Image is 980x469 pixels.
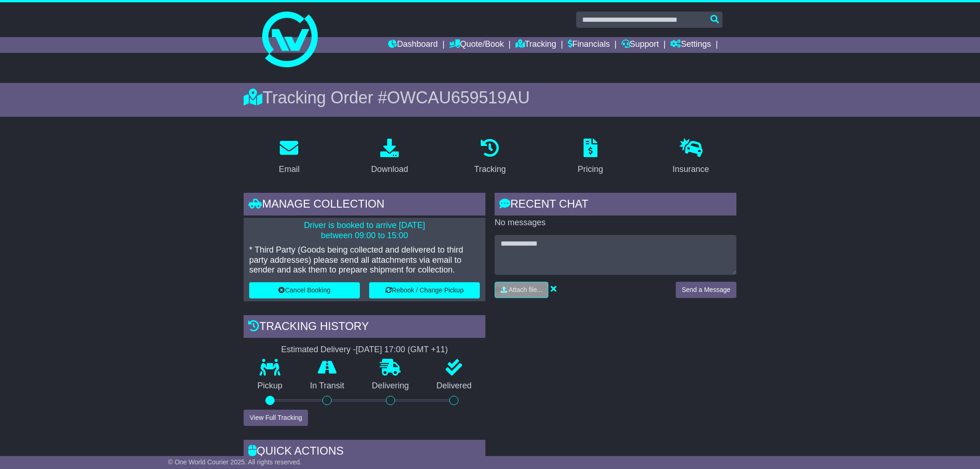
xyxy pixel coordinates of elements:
div: Insurance [672,163,709,176]
div: [DATE] 17:00 (GMT +11) [356,345,448,355]
a: Tracking [515,37,556,53]
p: In Transit [296,381,358,391]
span: © One World Courier 2025. All rights reserved. [168,458,302,466]
div: Quick Actions [244,440,485,465]
div: RECENT CHAT [495,193,736,218]
div: Tracking [474,163,506,176]
button: View Full Tracking [244,410,308,426]
a: Support [622,37,659,53]
a: Settings [670,37,711,53]
button: Cancel Booking [249,282,360,298]
div: Download [371,163,408,176]
a: Dashboard [388,37,438,53]
div: Estimated Delivery - [244,345,485,355]
a: Download [365,135,414,179]
a: Financials [568,37,610,53]
span: OWCAU659519AU [387,88,530,107]
p: * Third Party (Goods being collected and delivered to third party addresses) please send all atta... [249,245,480,275]
p: Pickup [244,381,296,391]
a: Email [273,135,306,179]
a: Tracking [468,135,512,179]
div: Tracking history [244,315,485,340]
a: Insurance [666,135,715,179]
div: Email [279,163,300,176]
p: Driver is booked to arrive [DATE] between 09:00 to 15:00 [249,221,480,241]
p: No messages [495,218,736,228]
button: Rebook / Change Pickup [369,282,480,298]
p: Delivering [358,381,423,391]
div: Pricing [578,163,603,176]
a: Quote/Book [449,37,504,53]
button: Send a Message [676,282,736,298]
div: Manage collection [244,193,485,218]
div: Tracking Order # [244,88,736,108]
p: Delivered [423,381,486,391]
a: Pricing [572,135,609,179]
